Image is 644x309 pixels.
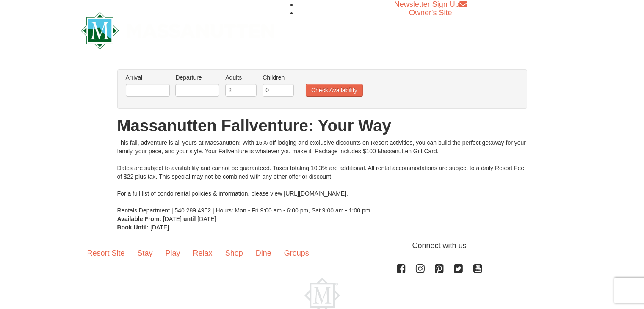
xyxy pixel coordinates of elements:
[150,224,169,231] span: [DATE]
[131,240,159,266] a: Stay
[163,215,182,222] span: [DATE]
[81,19,275,39] a: Massanutten Resort
[306,84,363,97] button: Check Availability
[278,240,315,266] a: Groups
[126,73,170,82] label: Arrival
[81,240,131,266] a: Resort Site
[197,215,216,222] span: [DATE]
[187,240,219,266] a: Relax
[159,240,187,266] a: Play
[175,73,219,82] label: Departure
[249,240,278,266] a: Dine
[81,12,275,49] img: Massanutten Resort Logo
[117,138,527,215] div: This fall, adventure is all yours at Massanutten! With 15% off lodging and exclusive discounts on...
[183,215,196,222] strong: until
[117,224,149,231] strong: Book Until:
[81,240,564,251] p: Connect with us
[409,8,452,17] a: Owner's Site
[219,240,249,266] a: Shop
[263,73,294,82] label: Children
[225,73,257,82] label: Adults
[117,215,162,222] strong: Available From:
[117,117,527,134] h1: Massanutten Fallventure: Your Way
